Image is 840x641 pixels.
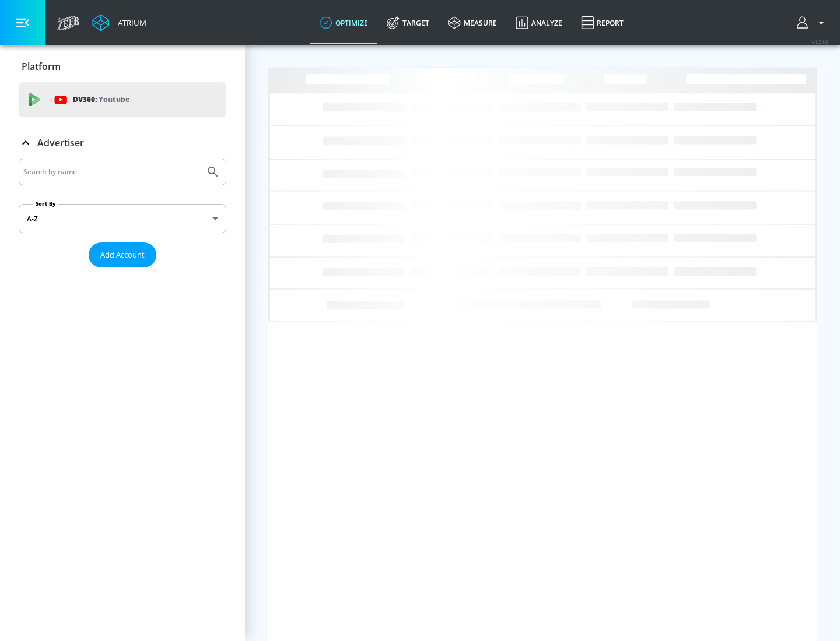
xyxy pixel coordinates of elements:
[100,248,145,262] span: Add Account
[19,204,226,233] div: A-Z
[19,50,226,83] div: Platform
[19,159,226,277] div: Advertiser
[377,2,439,44] a: Target
[572,2,633,44] a: Report
[19,82,226,117] div: DV360: Youtube
[99,93,129,105] p: Youtube
[19,267,226,277] nav: list of Advertiser
[439,2,506,44] a: measure
[113,17,146,28] div: Atrium
[310,2,377,44] a: optimize
[73,93,129,106] p: DV360:
[812,38,828,45] span: v 4.24.0
[23,164,200,179] input: Search by name
[22,60,61,73] p: Platform
[89,242,156,267] button: Add Account
[92,14,146,31] a: Atrium
[506,2,572,44] a: Analyze
[19,126,226,159] div: Advertiser
[37,136,84,149] p: Advertiser
[33,200,58,207] label: Sort By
